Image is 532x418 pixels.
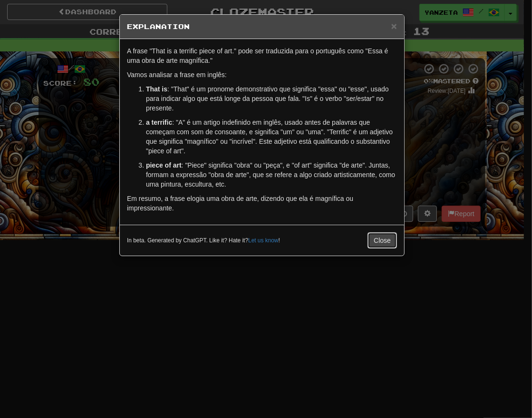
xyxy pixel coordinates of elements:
[146,84,397,113] p: : "That" é um pronome demonstrativo que significa "essa" ou "esse", usado para indicar algo que e...
[391,21,397,31] button: Close
[127,46,397,65] p: A frase "That is a terrific piece of art." pode ser traduzida para o português como "Essa é uma o...
[146,118,397,156] p: : "A" é um artigo indefinido em inglês, usado antes de palavras que começam com som de consoante,...
[146,119,172,126] strong: a terrific
[127,70,397,80] p: Vamos analisar a frase em inglês:
[368,232,397,249] button: Close
[127,194,397,213] p: Em resumo, a frase elogia uma obra de arte, dizendo que ela é magnífica ou impressionante.
[146,160,397,189] p: : "Piece" significa "obra" ou "peça", e "of art" significa "de arte". Juntas, formam a expressão ...
[127,22,397,31] h5: Explanation
[127,237,280,245] small: In beta. Generated by ChatGPT. Like it? Hate it? !
[146,85,167,93] strong: That is
[391,20,397,31] span: ×
[146,161,182,169] strong: piece of art
[248,237,278,244] a: Let us know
